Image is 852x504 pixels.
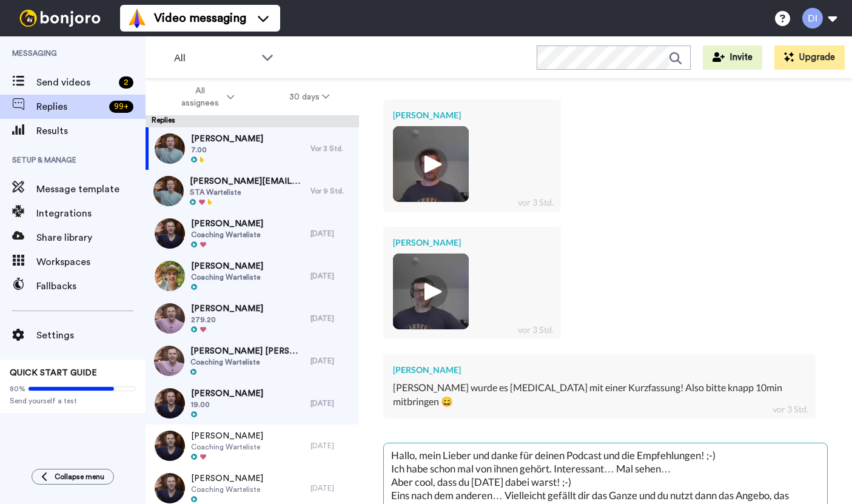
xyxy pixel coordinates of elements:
img: 53bfac89-b8b6-46c3-a7f6-8e95c0561160-thumb.jpg [393,254,469,329]
div: [DATE] [310,356,353,366]
div: [DATE] [310,229,353,238]
div: vor 3 Std. [518,197,554,209]
span: [PERSON_NAME] [191,260,263,272]
span: 279.20 [191,315,263,324]
div: [DATE] [310,483,353,493]
img: e1ed8ef7-8248-4c6d-aa48-f7f5a6c13847-thumb.jpg [155,431,185,461]
span: [PERSON_NAME] [191,303,263,315]
span: QUICK START GUIDE [10,369,97,377]
span: Integrations [36,206,146,221]
span: Settings [36,328,146,343]
span: Share library [36,230,146,245]
div: Vor 3 Std. [310,144,353,153]
div: vor 3 Std. [773,403,808,415]
span: [PERSON_NAME] [PERSON_NAME] [190,345,304,357]
span: [PERSON_NAME] [191,472,263,485]
img: 45fe858f-5d18-4f6d-b6bf-f11ae9e880e8-thumb.jpg [153,176,184,206]
button: 30 days [262,86,357,108]
div: [PERSON_NAME] [393,364,806,376]
span: Coaching Warteliste [191,272,263,282]
a: [PERSON_NAME]7.00Vor 3 Std. [146,127,359,170]
div: [DATE] [310,271,353,281]
span: [PERSON_NAME] [191,430,263,442]
div: Replies [146,115,359,127]
a: [PERSON_NAME] [PERSON_NAME]Coaching Warteliste[DATE] [146,340,359,382]
div: Vor 9 Std. [310,186,353,196]
span: [PERSON_NAME] [191,133,263,145]
button: Upgrade [774,45,845,70]
span: Results [36,124,146,138]
div: 2 [119,76,133,89]
img: a05e7ec0-a0ac-47a4-a559-1bcf8e778d83-thumb.jpg [154,346,184,376]
button: All assignees [148,80,262,114]
div: [DATE] [310,314,353,323]
img: 5975356e-ad93-4176-ae4e-20fe3da97637-thumb.jpg [155,218,185,249]
div: [PERSON_NAME] [393,237,551,249]
span: Coaching Warteliste [191,485,263,494]
span: Fallbacks [36,279,146,294]
button: Collapse menu [32,469,114,485]
a: [PERSON_NAME]Coaching Warteliste[DATE] [146,255,359,297]
img: b7c4f3a0-590a-4a6e-bd59-9e450ea03821-thumb.jpg [155,303,185,334]
span: 19.00 [191,400,263,409]
span: [PERSON_NAME][EMAIL_ADDRESS][DOMAIN_NAME] [190,175,304,187]
span: Coaching Warteliste [190,357,304,367]
span: Coaching Warteliste [191,442,263,452]
img: 72ca4088-8bb3-4258-9419-ba3ffae12b62-thumb.jpg [393,126,469,202]
img: ic_play_thick.png [414,147,448,181]
span: All assignees [175,85,224,109]
span: [PERSON_NAME] [191,388,263,400]
span: Workspaces [36,255,146,269]
a: [PERSON_NAME][EMAIL_ADDRESS][DOMAIN_NAME]STA WartelisteVor 9 Std. [146,170,359,212]
span: Send videos [36,75,114,90]
img: ic_play_thick.png [414,275,448,308]
div: [DATE] [310,441,353,451]
img: ab6ef005-6aab-4032-8240-29074ec0b0a4-thumb.jpg [155,133,185,164]
img: 6d7cb4de-495a-470d-a4ff-a05d34193018-thumb.jpg [155,261,185,291]
div: [PERSON_NAME] [393,109,551,121]
span: Coaching Warteliste [191,230,263,240]
img: 6c9683c7-f169-427d-8962-9a4ab4887d74-thumb.jpg [155,473,185,503]
span: Replies [36,99,104,114]
img: bj-logo-header-white.svg [15,10,106,27]
div: vor 3 Std. [518,324,554,336]
div: [DATE] [310,398,353,408]
a: [PERSON_NAME]19.00[DATE] [146,382,359,425]
span: Video messaging [154,10,246,27]
span: Send yourself a test [10,396,136,406]
div: 99 + [109,101,133,113]
img: 2e85310a-dec3-43f9-8bb0-74992db3e9bb-thumb.jpg [155,388,185,418]
div: [PERSON_NAME] wurde es [MEDICAL_DATA] mit einer Kurzfassung! Also bitte knapp 10min mitbringen 😄 [393,381,806,409]
span: Message template [36,182,146,197]
button: Invite [703,45,762,70]
img: vm-color.svg [127,8,147,28]
span: All [174,51,255,66]
a: [PERSON_NAME]Coaching Warteliste[DATE] [146,425,359,467]
span: 7.00 [191,145,263,155]
a: [PERSON_NAME]279.20[DATE] [146,297,359,340]
span: 80% [10,384,25,394]
span: STA Warteliste [190,187,304,197]
a: [PERSON_NAME]Coaching Warteliste[DATE] [146,212,359,255]
span: Collapse menu [55,472,104,482]
span: [PERSON_NAME] [191,218,263,230]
